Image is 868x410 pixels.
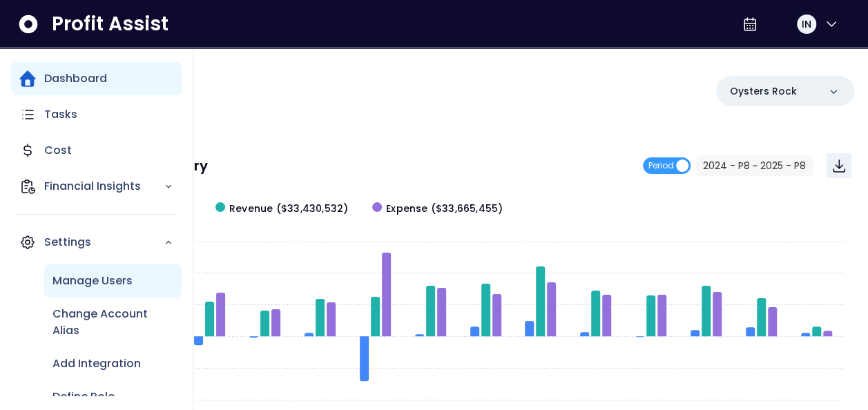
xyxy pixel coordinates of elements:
[827,153,851,178] button: Download
[44,106,77,123] p: Tasks
[696,155,813,176] button: 2024 - P8 ~ 2025 - P8
[802,17,811,31] span: IN
[52,389,115,405] p: Define Role
[44,70,107,87] p: Dashboard
[52,273,133,289] p: Manage Users
[648,157,674,174] span: Period
[52,306,173,339] p: Change Account Alias
[386,202,503,216] span: Expense ($33,665,455)
[52,355,141,372] p: Add Integration
[730,84,797,99] p: Oysters Rock
[44,142,72,159] p: Cost
[229,202,348,216] span: Revenue ($33,430,532)
[52,12,168,37] span: Profit Assist
[44,178,164,195] p: Financial Insights
[44,234,164,251] p: Settings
